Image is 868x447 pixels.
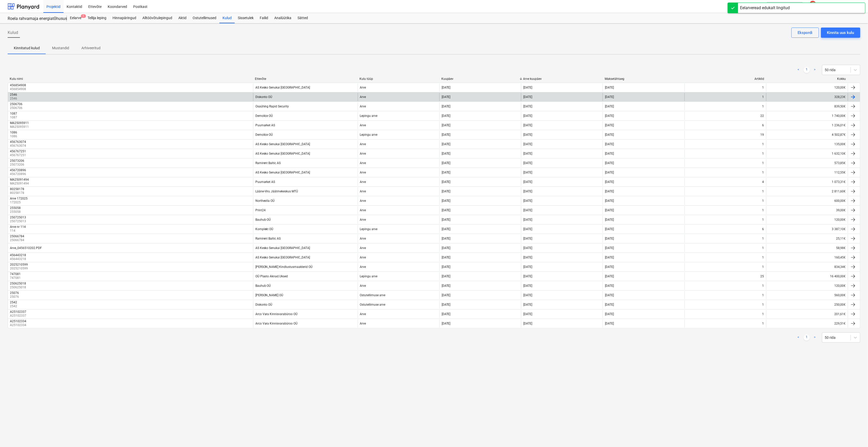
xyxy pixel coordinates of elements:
a: Kulud [219,13,235,23]
p: Mustandid [52,45,69,51]
div: Arve [360,256,366,259]
div: [DATE] [523,256,532,259]
div: 1 [762,293,764,297]
div: [DATE] [605,105,614,108]
p: 1086 [10,134,18,139]
div: 1 [762,86,764,89]
a: Alltöövõtulepingud [139,13,175,23]
div: Arve [360,86,366,89]
a: Ostutellimused [190,13,219,23]
div: Artiklid [687,77,764,81]
p: MA25091494 [10,181,30,186]
div: 58,98€ [766,244,848,252]
div: 1 073,31€ [766,178,848,186]
div: AS Kesko Senukai [GEOGRAPHIC_DATA] [255,171,310,174]
div: Arve [360,95,366,99]
p: 747081 [10,276,22,280]
div: [DATE] [442,256,451,259]
p: 2542 [10,304,18,308]
div: [DATE] [605,208,614,212]
div: [DATE] [442,312,451,316]
div: 120,00€ [766,216,848,224]
div: [DATE] [442,171,451,174]
div: [DATE] [523,208,532,212]
div: [DATE] [605,227,614,231]
p: 1087 [10,115,18,120]
div: [DATE] [442,208,451,212]
div: Arve [360,171,366,174]
div: [DATE] [523,237,532,240]
div: [DATE] [442,180,451,184]
div: 201,61€ [766,310,848,318]
div: Aktid [175,13,190,23]
div: 1 [762,208,764,212]
div: [DATE] [523,303,532,306]
div: Arve [360,312,366,316]
div: [DATE] [442,275,451,278]
div: [DATE] [442,114,451,118]
div: 328,23€ [766,93,848,101]
div: [DATE] [605,171,614,174]
div: Lääne-Viru Jäätmekeskus MTÜ [255,190,298,193]
div: 456443218 [10,253,26,257]
div: [DATE] [605,199,614,203]
div: [DATE] [442,246,451,250]
div: 573,85€ [766,159,848,167]
div: Arve [360,322,366,325]
div: 1 [762,152,764,155]
div: Tellija leping [84,13,109,23]
p: 2546 [10,96,18,101]
div: [DATE] [523,105,532,108]
div: AS Kesko Senukai [GEOGRAPHIC_DATA] [255,152,310,155]
div: 600,00€ [766,197,848,205]
p: Arhiveeritud [81,45,101,51]
div: Arco Vara Kinnisvarabüroo OÜ [255,322,298,325]
div: [DATE] [605,114,614,118]
div: [DATE] [442,218,451,221]
div: 135,00€ [766,140,848,148]
a: Previous page [796,67,802,73]
div: Arve_0456510202.PDF [10,246,42,250]
div: [DATE] [605,95,614,99]
div: 1 [762,171,764,174]
div: [DATE] [605,190,614,193]
a: Next page [812,334,818,341]
a: Page 1 is your current page [804,67,810,73]
a: Next page [812,67,818,73]
p: 250625018 [10,285,27,290]
div: [DATE] [605,293,614,297]
div: Bauhub OÜ [255,284,271,288]
div: [DATE] [605,275,614,278]
div: 4 502,87€ [766,131,848,139]
div: [DATE] [442,105,451,108]
a: Hinnapäringud [109,13,139,23]
div: OÜ Plasto Aknad.Uksed [255,275,288,278]
div: Ekspordi [798,29,813,36]
div: [DATE] [523,95,532,99]
div: Eelarve [67,13,84,23]
div: 6 [762,123,764,127]
p: 456854908 [10,87,27,91]
div: 1 632,10€ [766,150,848,158]
div: 456767251 [10,150,26,153]
p: MA25095911 [10,125,30,129]
div: Roela rahvamaja energiatõhususe ehitustööd [ROELA] [8,16,61,21]
p: 2506706 [10,106,23,110]
div: [DATE] [523,161,532,165]
div: Northestla OÜ [255,199,275,203]
div: 229,51€ [766,319,848,328]
div: Arve [360,284,366,288]
div: 4 [762,180,764,184]
div: [DATE] [442,284,451,288]
a: Page 1 is your current page [804,334,810,341]
div: Bauhub OÜ [255,218,271,221]
div: 25,11€ [766,234,848,243]
p: 255058 [10,210,22,214]
div: 1 [762,237,764,240]
div: Arve [360,265,366,269]
div: Arve [360,237,366,240]
div: [DATE] [605,237,614,240]
p: 25066784 [10,238,25,242]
